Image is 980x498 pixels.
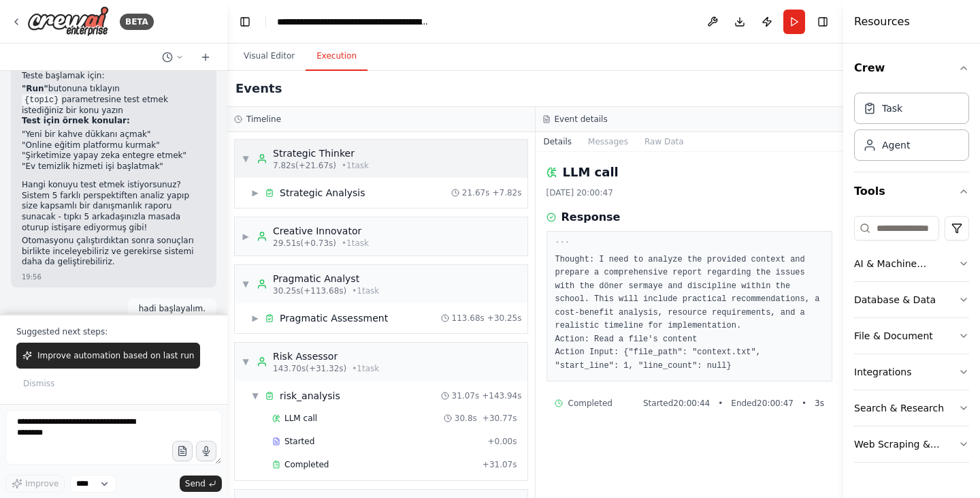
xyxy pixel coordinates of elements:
div: Task [882,102,902,115]
span: + 143.94s [482,390,521,401]
span: + 30.25s [487,313,522,324]
span: • [718,398,723,409]
div: risk_analysis [280,389,340,403]
button: AI & Machine Learning [854,246,969,281]
div: Strategic Thinker [273,146,369,160]
h3: Response [561,209,621,225]
span: Completed [568,398,612,409]
span: ▶ [251,187,259,198]
li: butonuna tıklayın [22,84,206,95]
span: Improve automation based on last run [37,350,194,361]
button: Upload files [172,441,193,461]
button: Messages [580,132,636,151]
span: • 1 task [352,363,379,374]
button: Click to speak your automation idea [196,441,216,461]
button: Hide right sidebar [813,12,832,31]
div: [DATE] 20:00:47 [546,187,833,198]
span: ▶ [242,231,250,242]
nav: breadcrumb [277,15,430,29]
span: 113.68s [452,313,485,324]
span: • 1 task [352,285,379,296]
span: + 7.82s [492,187,521,198]
span: 7.82s (+21.67s) [273,160,336,171]
div: Risk Assessor [273,349,379,363]
span: ▼ [242,356,250,367]
span: Started 20:00:44 [643,398,710,409]
li: parametresine test etmek istediğiniz bir konu yazın [22,95,206,116]
button: Improve automation based on last run [16,343,200,369]
img: Logo [27,6,109,37]
span: LLM call [284,413,317,424]
div: Database & Data [854,293,936,307]
div: Pragmatic Analyst [273,272,379,285]
div: Web Scraping & Browsing [854,437,958,451]
div: 19:56 [22,272,42,282]
p: Suggested next steps: [16,326,211,337]
div: Creative Innovator [273,224,369,238]
pre: ``` Thought: I need to analyze the provided context and prepare a comprehensive report regarding ... [555,240,824,373]
button: Crew [854,49,969,87]
code: {topic} [22,94,61,106]
p: Teste başlamak için: [22,71,206,82]
span: Send [185,478,206,489]
span: • 1 task [342,160,369,171]
span: • 1 task [342,238,369,249]
span: Dismiss [23,378,54,389]
span: 30.25s (+113.68s) [273,285,346,296]
span: 21.67s [462,187,490,198]
div: Tools [854,211,969,473]
button: Tools [854,172,969,211]
span: • [802,398,806,409]
button: Start a new chat [195,49,216,65]
span: 31.07s [452,390,480,401]
button: Database & Data [854,282,969,317]
span: Improve [25,478,59,489]
span: Completed [284,459,329,470]
p: Hangi konuyu test etmek istiyorsunuz? Sistem 5 farklı perspektiften analiz yapıp size kapsamlı bi... [22,180,206,233]
div: Pragmatic Assessment [280,311,388,325]
div: File & Document [854,329,933,343]
span: + 0.00s [487,436,517,447]
p: hadi başlayalım. [139,304,206,315]
li: "Yeni bir kahve dükkanı açmak" [22,129,206,140]
strong: "Run" [22,84,48,93]
div: AI & Machine Learning [854,257,958,270]
div: BETA [120,14,154,30]
div: Strategic Analysis [280,186,365,200]
h2: LLM call [563,163,619,182]
button: Improve [5,475,65,493]
li: "Online eğitim platformu kurmak" [22,140,206,151]
button: File & Document [854,318,969,354]
span: 30.8s [455,413,477,424]
button: Raw Data [636,132,692,151]
div: Search & Research [854,401,944,415]
button: Execution [306,42,367,71]
span: ▼ [251,390,259,401]
strong: Test için örnek konular: [22,116,130,125]
button: Send [180,476,222,492]
button: Dismiss [16,374,61,393]
h3: Event details [555,114,608,125]
span: 3 s [815,398,824,409]
h2: Events [235,79,282,98]
span: 29.51s (+0.73s) [273,238,336,249]
button: Switch to previous chat [157,49,189,65]
h3: Timeline [246,114,281,125]
span: + 31.07s [483,459,517,470]
span: ▶ [251,313,259,324]
span: Started [284,436,314,447]
li: "Ev temizlik hizmeti işi başlatmak" [22,161,206,172]
span: ▼ [242,279,250,290]
button: Search & Research [854,390,969,426]
div: Agent [882,138,910,152]
span: 143.70s (+31.32s) [273,363,346,374]
p: Otomasyonu çalıştırdıktan sonra sonuçları birlikte inceleyebiliriz ve gerekirse sistemi daha da g... [22,236,206,268]
h4: Resources [854,14,910,30]
span: + 30.77s [483,413,517,424]
button: Web Scraping & Browsing [854,426,969,462]
div: Integrations [854,365,911,379]
span: Ended 20:00:47 [731,398,794,409]
div: Crew [854,87,969,172]
li: "Şirketimize yapay zeka entegre etmek" [22,151,206,161]
button: Integrations [854,354,969,390]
